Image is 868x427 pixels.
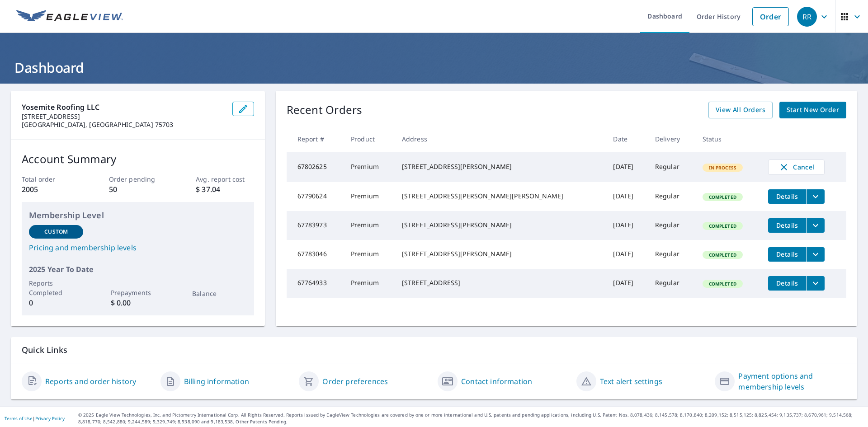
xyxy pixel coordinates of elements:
p: Quick Links [22,344,846,356]
span: In Process [703,164,742,171]
p: Balance [192,289,246,298]
a: Start New Order [779,102,846,118]
a: Reports and order history [45,376,136,387]
button: detailsBtn-67764933 [768,276,806,291]
p: Reports Completed [29,278,83,297]
p: | [5,416,65,421]
div: [STREET_ADDRESS][PERSON_NAME][PERSON_NAME] [402,192,599,201]
span: Details [774,221,801,230]
td: Premium [344,152,395,182]
button: detailsBtn-67790624 [768,189,806,204]
th: Report # [287,126,344,152]
a: Terms of Use [5,415,33,422]
span: Completed [703,281,742,287]
td: Regular [648,240,695,269]
td: [DATE] [606,269,647,298]
td: 67764933 [287,269,344,298]
span: Details [774,250,801,258]
p: 2025 Year To Date [29,264,247,275]
p: Account Summary [22,151,254,167]
td: Premium [344,211,395,240]
p: Prepayments [111,288,165,297]
a: Order preferences [322,376,388,387]
p: Yosemite Roofing LLC [22,102,225,113]
p: Total order [22,174,80,184]
td: [DATE] [606,240,647,269]
span: Cancel [778,162,815,173]
span: Completed [703,223,742,229]
p: Membership Level [29,209,247,221]
td: Regular [648,152,695,182]
p: $ 37.04 [196,184,254,195]
a: Order [752,7,789,26]
span: Details [774,279,801,287]
p: [STREET_ADDRESS] [22,113,225,121]
span: Start New Order [787,104,839,116]
a: Pricing and membership levels [29,242,247,253]
a: Privacy Policy [35,415,65,422]
span: Completed [703,194,742,200]
button: filesDropdownBtn-67783046 [806,247,825,262]
p: 0 [29,297,83,308]
button: filesDropdownBtn-67783973 [806,218,825,233]
th: Product [344,126,395,152]
div: [STREET_ADDRESS] [402,278,599,287]
td: [DATE] [606,182,647,211]
button: filesDropdownBtn-67790624 [806,189,825,204]
td: 67783046 [287,240,344,269]
th: Status [695,126,761,152]
td: Regular [648,269,695,298]
td: Premium [344,182,395,211]
td: Regular [648,182,695,211]
div: RR [797,7,817,27]
div: [STREET_ADDRESS][PERSON_NAME] [402,249,599,258]
p: 2005 [22,184,80,195]
p: Order pending [109,174,167,184]
th: Date [606,126,647,152]
div: [STREET_ADDRESS][PERSON_NAME] [402,162,599,171]
a: View All Orders [708,102,773,118]
button: Cancel [768,160,825,175]
button: detailsBtn-67783973 [768,218,806,233]
p: $ 0.00 [111,297,165,308]
p: Avg. report cost [196,174,254,184]
td: [DATE] [606,211,647,240]
th: Address [395,126,606,152]
td: 67783973 [287,211,344,240]
p: [GEOGRAPHIC_DATA], [GEOGRAPHIC_DATA] 75703 [22,121,225,129]
td: Premium [344,269,395,298]
p: 50 [109,184,167,195]
div: [STREET_ADDRESS][PERSON_NAME] [402,221,599,230]
td: [DATE] [606,152,647,182]
p: © 2025 Eagle View Technologies, Inc. and Pictometry International Corp. All Rights Reserved. Repo... [78,412,863,425]
a: Payment options and membership levels [738,371,846,392]
th: Delivery [648,126,695,152]
img: EV Logo [16,10,123,23]
a: Contact information [461,376,532,387]
td: 67790624 [287,182,344,211]
span: Completed [703,252,742,258]
td: 67802625 [287,152,344,182]
button: detailsBtn-67783046 [768,247,806,262]
span: View All Orders [716,104,765,116]
p: Recent Orders [287,102,363,118]
a: Billing information [184,376,249,387]
td: Premium [344,240,395,269]
a: Text alert settings [600,376,662,387]
button: filesDropdownBtn-67764933 [806,276,825,291]
p: Custom [44,228,68,236]
td: Regular [648,211,695,240]
span: Details [774,192,801,201]
h1: Dashboard [11,58,857,77]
